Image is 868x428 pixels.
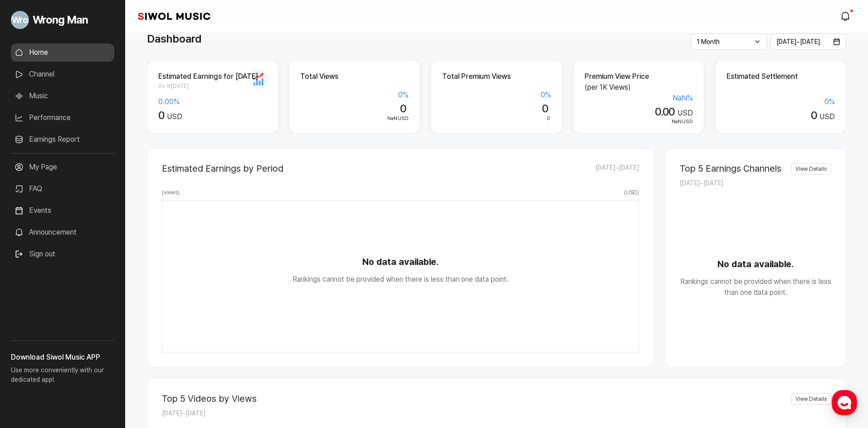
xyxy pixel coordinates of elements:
[11,43,114,62] a: Home
[11,352,114,363] h3: Download Siwol Music APP
[158,82,267,90] span: As of [DATE]
[11,363,114,392] p: Use more conveniently with our dedicated app!
[672,118,682,125] span: NaN
[11,180,114,198] a: FAQ
[134,301,156,308] span: Settings
[11,130,114,149] a: Earnings Report
[147,31,201,47] h1: Dashboard
[655,105,675,118] span: 0.00
[727,71,835,82] h2: Estimated Settlement
[837,7,855,25] a: modal.notifications
[158,109,164,122] span: 0
[162,393,257,404] h2: Top 5 Videos by Views
[23,301,39,308] span: Home
[300,115,409,123] div: USD
[727,109,835,122] div: USD
[162,255,639,269] strong: No data available.
[162,188,180,197] span: ( views )
[585,71,693,82] h2: Premium View Price
[400,102,406,115] span: 0
[11,202,114,220] a: Events
[680,179,723,187] span: [DATE] ~ [DATE]
[117,287,174,310] a: Settings
[3,287,60,310] a: Home
[11,109,114,127] a: Performance
[595,163,639,174] span: [DATE] ~ [DATE]
[11,158,114,176] a: My Page
[162,163,283,174] h2: Estimated Earnings by Period
[162,274,639,285] p: Rankings cannot be provided when there is less than one data point.
[680,163,781,174] h2: Top 5 Earnings Channels
[300,71,409,82] h2: Total Views
[162,409,205,417] span: [DATE] ~ [DATE]
[158,96,267,107] div: 0.00 %
[791,163,831,175] a: View Details
[158,109,267,122] div: USD
[387,115,397,121] span: NaN
[33,12,88,28] span: Wrong Man
[542,102,548,115] span: 0
[624,188,639,197] span: ( USD )
[442,71,551,82] h2: Total Premium Views
[770,34,847,50] button: [DATE]~[DATE]
[791,393,831,405] a: View Details
[680,257,831,271] strong: No data available.
[776,38,820,45] span: [DATE] ~ [DATE]
[680,276,831,298] p: Rankings cannot be provided when there is less than one data point.
[585,106,693,119] div: USD
[11,223,114,241] a: Announcement
[811,109,817,122] span: 0
[11,245,59,263] button: Sign out
[585,93,693,104] div: NaN %
[11,7,114,33] a: Go to My Profile
[11,65,114,83] a: Channel
[11,87,114,105] a: Music
[158,71,267,82] h2: Estimated Earnings for [DATE]
[60,287,117,310] a: Messages
[300,90,409,101] div: 0 %
[697,38,720,45] span: 1 Month
[442,90,551,101] div: 0 %
[546,115,550,121] span: 0
[727,96,835,107] div: 0 %
[75,301,102,308] span: Messages
[585,82,693,93] p: (per 1K Views)
[585,118,693,126] div: USD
